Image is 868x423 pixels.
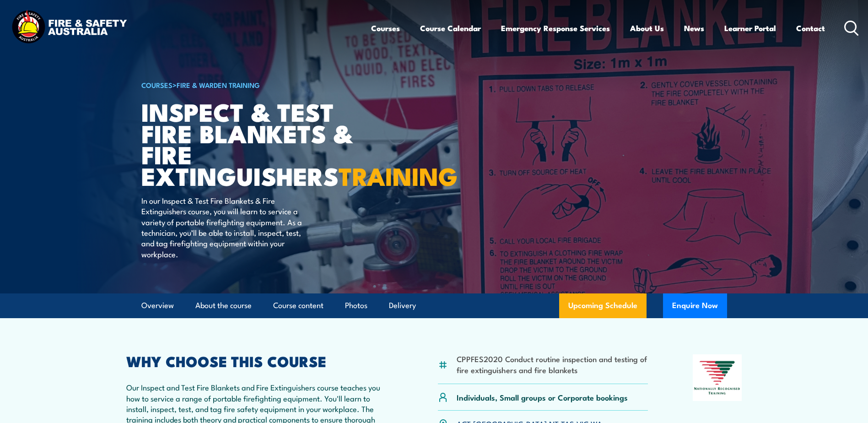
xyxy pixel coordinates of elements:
[457,392,628,402] p: Individuals, Small groups or Corporate bookings
[693,354,742,401] img: Nationally Recognised Training logo.
[141,79,367,90] h6: >
[457,353,648,375] li: CPPFES2020 Conduct routine inspection and testing of fire extinguishers and fire blankets
[195,293,252,318] a: About the course
[126,354,394,367] h2: WHY CHOOSE THIS COURSE
[141,101,367,186] h1: Inspect & Test Fire Blankets & Fire Extinguishers
[141,293,174,318] a: Overview
[273,293,323,318] a: Course content
[389,293,416,318] a: Delivery
[724,16,776,40] a: Learner Portal
[684,16,704,40] a: News
[345,293,367,318] a: Photos
[141,195,308,259] p: In our Inspect & Test Fire Blankets & Fire Extinguishers course, you will learn to service a vari...
[339,156,458,194] strong: TRAINING
[630,16,664,40] a: About Us
[177,80,260,90] a: Fire & Warden Training
[371,16,400,40] a: Courses
[501,16,610,40] a: Emergency Response Services
[663,293,727,318] button: Enquire Now
[559,293,647,318] a: Upcoming Schedule
[796,16,825,40] a: Contact
[420,16,481,40] a: Course Calendar
[141,80,173,90] a: COURSES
